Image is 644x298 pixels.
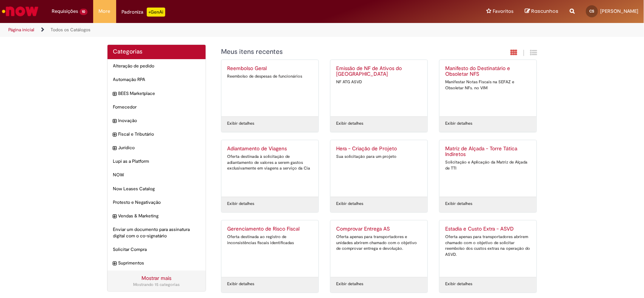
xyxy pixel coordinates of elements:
[493,8,513,15] span: Favoritos
[108,209,206,223] div: expandir categoria Vendas & Marketing Vendas & Marketing
[440,140,536,197] a: Matriz de Alçada - Torre Tática Indiretos Solicitação e Aplicação da Matriz de Alçada de TTI
[440,60,536,116] a: Manifesto do Destinatário e Obsoletar NFS Manifestar Notas Fiscais na SEFAZ e Obsoletar NFs. no VIM
[108,182,206,196] div: Now Leases Catalog
[511,49,518,56] i: Exibição em cartão
[113,172,200,178] span: NOW
[113,186,200,192] span: Now Leases Catalog
[6,23,424,37] ul: Trilhas de página
[336,234,422,252] div: Oferta apenas para transportadores e unidades abrirem chamado com o objetivo de comprovar entrega...
[113,49,200,55] h2: Categorias
[530,49,537,56] i: Exibição de grade
[227,281,254,287] a: Exibir detalhes
[336,66,422,78] h2: Emissão de NF de Ativos do ASVD
[113,213,117,220] i: expandir categoria Vendas & Marketing
[227,201,254,207] a: Exibir detalhes
[227,234,313,246] div: Oferta destinada ao registro de inconsistências fiscais identificadas
[108,154,206,168] div: Lupi as a Platform
[113,76,200,83] span: Automação RPA
[51,27,91,33] a: Todos os Catálogos
[445,146,531,158] h2: Matriz de Alçada - Torre Tática Indiretos
[108,59,206,270] ul: Categorias
[8,27,34,33] a: Página inicial
[113,246,200,253] span: Solicitar Compra
[108,87,206,101] div: expandir categoria BEES Marketplace BEES Marketplace
[113,145,117,152] i: expandir categoria Jurídico
[523,49,525,57] span: |
[600,8,638,14] span: [PERSON_NAME]
[336,226,422,232] h2: Comprovar Entrega AS
[118,145,200,151] span: Jurídico
[108,256,206,270] div: expandir categoria Suprimentos Suprimentos
[336,281,363,287] a: Exibir detalhes
[440,220,536,277] a: Estadia e Custo Extra - ASVD Oferta apenas para transportadores abrirem chamado com o objetivo de...
[108,141,206,155] div: expandir categoria Jurídico Jurídico
[445,226,531,232] h2: Estadia e Custo Extra - ASVD
[113,158,200,165] span: Lupi as a Platform
[118,118,200,124] span: Inovação
[122,8,165,17] div: Padroniza
[113,90,117,98] i: expandir categoria BEES Marketplace
[113,63,200,69] span: Alteração de pedido
[118,213,200,219] span: Vendas & Marketing
[445,79,531,91] div: Manifestar Notas Fiscais na SEFAZ e Obsoletar NFs. no VIM
[118,260,200,266] span: Suprimentos
[113,260,117,267] i: expandir categoria Suprimentos
[227,66,313,72] h2: Reembolso Geral
[336,201,363,207] a: Exibir detalhes
[99,8,111,15] span: More
[445,201,472,207] a: Exibir detalhes
[227,146,313,152] h2: Adiantamento de Viagens
[108,243,206,257] div: Solicitar Compra
[80,9,88,15] span: 10
[445,281,472,287] a: Exibir detalhes
[113,118,117,125] i: expandir categoria Inovação
[445,121,472,127] a: Exibir detalhes
[330,220,427,277] a: Comprovar Entrega AS Oferta apenas para transportadores e unidades abrirem chamado com o objetivo...
[147,8,165,17] p: +GenAi
[590,9,595,14] span: CS
[108,196,206,209] div: Protesto e Negativação
[108,59,206,73] div: Alteração de pedido
[118,90,200,97] span: BEES Marketplace
[108,127,206,141] div: expandir categoria Fiscal e Tributário Fiscal e Tributário
[336,121,363,127] a: Exibir detalhes
[221,60,318,116] a: Reembolso Geral Reembolso de despesas de funcionários
[221,48,455,56] h1: {"description":"","title":"Meus itens recentes"} Categoria
[52,8,78,15] span: Requisições
[445,159,531,171] div: Solicitação e Aplicação da Matriz de Alçada de TTI
[221,140,318,197] a: Adiantamento de Viagens Oferta destinada à solicitação de adiantamento de valores a serem gastos ...
[108,73,206,87] div: Automação RPA
[227,73,313,79] div: Reembolso de despesas de funcionários
[118,131,200,138] span: Fiscal e Tributário
[336,154,422,160] div: Sua solicitação para um projeto
[108,223,206,243] div: Enviar um documento para assinatura digital com o co-signatário
[113,226,200,239] span: Enviar um documento para assinatura digital com o co-signatário
[113,199,200,206] span: Protesto e Negativação
[108,114,206,128] div: expandir categoria Inovação Inovação
[336,146,422,152] h2: Hera - Criação de Projeto
[113,282,200,288] div: Mostrando 15 categorias
[108,100,206,114] div: Fornecedor
[227,121,254,127] a: Exibir detalhes
[531,8,558,15] span: Rascunhos
[221,220,318,277] a: Gerenciamento de Risco Fiscal Oferta destinada ao registro de inconsistências fiscais identificadas
[141,275,171,281] a: Mostrar mais
[113,104,200,110] span: Fornecedor
[227,154,313,171] div: Oferta destinada à solicitação de adiantamento de valores a serem gastos exclusivamente em viagen...
[108,168,206,182] div: NOW
[330,60,427,116] a: Emissão de NF de Ativos do [GEOGRAPHIC_DATA] NF ATG ASVD
[445,66,531,78] h2: Manifesto do Destinatário e Obsoletar NFS
[1,4,40,19] img: ServiceNow
[113,131,117,139] i: expandir categoria Fiscal e Tributário
[330,140,427,197] a: Hera - Criação de Projeto Sua solicitação para um projeto
[445,234,531,258] div: Oferta apenas para transportadores abrirem chamado com o objetivo de solicitar reembolso dos cust...
[525,8,558,15] a: Rascunhos
[227,226,313,232] h2: Gerenciamento de Risco Fiscal
[336,79,422,85] div: NF ATG ASVD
